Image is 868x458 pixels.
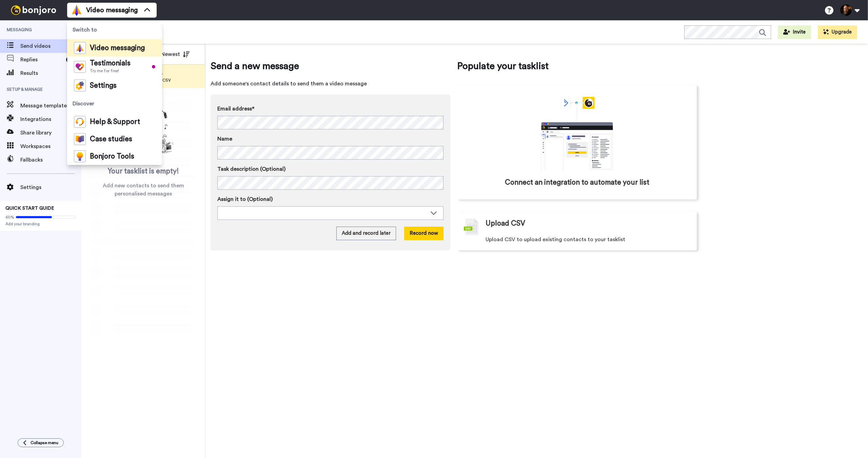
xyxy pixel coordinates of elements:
span: Message template [20,102,81,110]
img: csv-grey.png [464,218,479,235]
span: Name [217,135,232,143]
span: Fallbacks [20,156,81,164]
span: Settings [90,82,117,89]
span: Upload CSV [486,218,525,229]
a: Settings [67,77,162,94]
span: Upload CSV to upload existing contacts to your tasklist [486,235,625,244]
span: Results [20,69,81,77]
span: Switch to [67,20,162,39]
div: animation [526,97,628,171]
span: Populate your tasklist [457,59,697,73]
button: Invite [778,25,811,39]
span: Send a new message [211,59,450,73]
span: Your tasklist is empty! [108,166,179,176]
label: Email address* [217,105,443,113]
div: 6 [66,56,75,63]
a: Video messaging [67,39,162,57]
button: Upgrade [818,25,857,39]
span: Workspaces [20,142,81,150]
a: Help & Support [67,113,162,130]
span: Testimonials [90,60,131,67]
span: Discover [67,94,162,113]
img: vm-color.svg [71,5,82,16]
span: Share library [20,129,81,137]
button: Record now [404,227,443,240]
img: tm-color.svg [74,61,86,73]
button: Newest [156,47,195,61]
button: Add and record later [336,227,396,240]
img: help-and-support-colored.svg [74,116,86,128]
button: Collapse menu [18,438,64,447]
span: Settings [20,183,81,191]
span: Send videos [20,42,81,50]
img: bj-logo-header-white.svg [8,5,59,15]
span: Video messaging [90,45,145,51]
span: Bonjoro Tools [90,153,134,160]
img: settings-colored.svg [74,80,86,91]
span: Connect an integration to automate your list [505,178,649,188]
span: Collapse menu [31,440,58,445]
label: Assign it to (Optional) [217,195,443,203]
img: vm-color.svg [74,42,86,54]
span: Try me for free! [90,68,131,74]
span: 60% [5,214,14,220]
span: Help & Support [90,119,140,125]
span: Case studies [90,136,132,143]
span: Add someone's contact details to send them a video message [211,80,450,88]
span: QUICK START GUIDE [5,206,54,211]
span: Add your branding [5,221,76,227]
a: TestimonialsTry me for free! [67,57,162,77]
span: Video messaging [86,5,138,15]
img: case-study-colored.svg [74,133,86,145]
span: Replies [20,56,63,64]
label: Task description (Optional) [217,165,443,173]
a: Case studies [67,130,162,148]
span: Add new contacts to send them personalised messages [92,182,195,198]
a: Bonjoro Tools [67,148,162,165]
img: bj-tools-colored.svg [74,150,86,162]
span: Integrations [20,115,81,123]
